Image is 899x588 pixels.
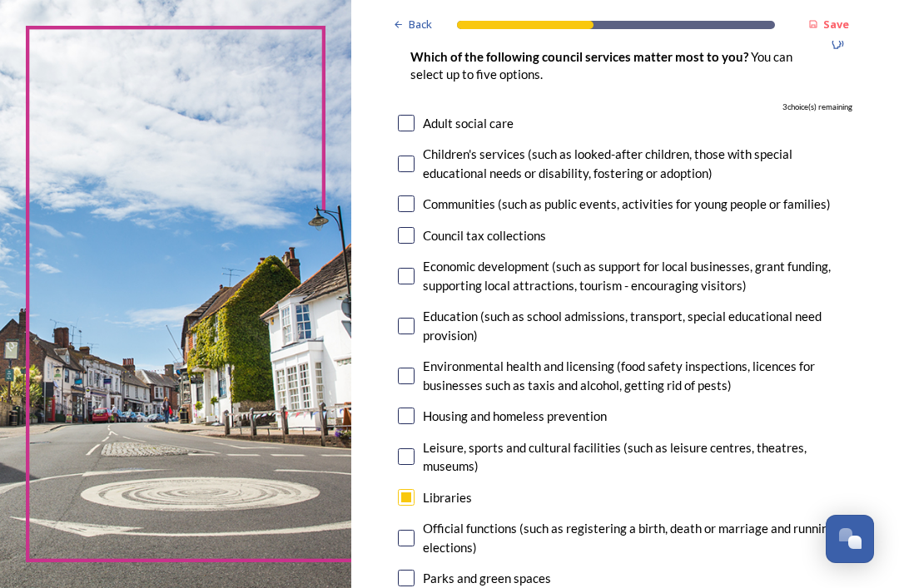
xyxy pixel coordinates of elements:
[423,145,852,182] div: Children's services (such as looked-after children, those with special educational needs or disab...
[423,519,852,556] div: Official functions (such as registering a birth, death or marriage and running elections)
[823,17,849,32] strong: Save
[423,488,472,507] div: Libraries
[423,257,852,294] div: Economic development (such as support for local businesses, grant funding, supporting local attra...
[423,307,852,344] div: Education (such as school admissions, transport, special educational need provision)
[423,357,852,394] div: Environmental health and licensing (food safety inspections, licences for businesses such as taxi...
[423,438,852,476] div: Leisure, sports and cultural facilities (such as leisure centres, theatres, museums)
[409,17,432,32] span: Back
[423,114,514,133] div: Adult social care
[423,569,551,588] div: Parks and green spaces
[423,195,831,214] div: Communities (such as public events, activities for young people or families)
[410,48,810,84] p: You can select up to five options.
[410,49,751,64] strong: Which of the following council services matter most to you?
[423,226,546,245] div: Council tax collections
[826,515,874,563] button: Open Chat
[782,101,852,113] span: 3 choice(s) remaining
[423,407,607,426] div: Housing and homeless prevention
